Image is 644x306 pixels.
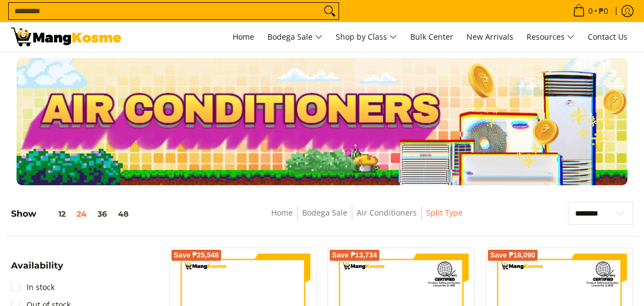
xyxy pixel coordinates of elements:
span: Save ₱13,734 [332,252,377,259]
span: Save ₱18,090 [490,252,535,259]
span: Resources [527,30,575,44]
a: Bodega Sale [262,22,328,52]
a: Bodega Sale [302,207,347,218]
button: 36 [92,210,112,218]
span: ₱0 [597,7,610,15]
nav: Breadcrumbs [202,206,533,231]
span: Contact Us [588,31,627,42]
span: 0 [587,7,594,15]
span: New Arrivals [466,31,513,42]
a: Contact Us [582,22,633,52]
span: Split Type [426,206,463,220]
span: • [570,5,611,17]
a: New Arrivals [461,22,519,52]
img: Bodega Sale Aircon l Mang Kosme: Home Appliances Warehouse Sale Split Type [11,28,121,46]
button: 24 [71,210,92,218]
button: 48 [112,210,134,218]
span: Bodega Sale [267,30,323,44]
a: Bulk Center [405,22,459,52]
span: Shop by Class [336,30,397,44]
h5: Show [11,208,134,219]
nav: Main Menu [132,22,633,52]
summary: Open [11,261,63,278]
a: Home [227,22,260,52]
a: In stock [11,278,55,296]
span: Bulk Center [410,31,453,42]
a: Shop by Class [330,22,402,52]
span: Save ₱25,548 [174,252,219,259]
span: Home [233,31,254,42]
a: Home [271,207,293,218]
span: Availability [11,261,63,270]
button: Search [321,3,339,19]
a: Resources [521,22,580,52]
a: Air Conditioners [357,207,417,218]
button: 12 [36,210,71,218]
